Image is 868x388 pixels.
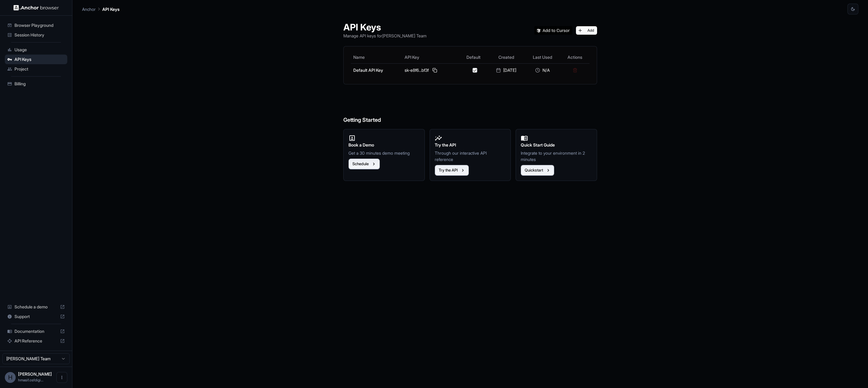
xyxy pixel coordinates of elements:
th: Actions [561,51,590,63]
div: sk-e8f6...bf3f [405,67,457,74]
p: Anchor [82,6,96,12]
span: Support [14,314,58,320]
div: API Keys [5,55,67,64]
div: Documentation [5,326,67,336]
span: HM ASIF [18,371,52,377]
th: Created [488,51,525,63]
div: Session History [5,30,67,40]
div: Schedule a demo [5,302,67,312]
span: hmasif.osfdigital@gmail.com [18,378,43,382]
th: Default [459,51,488,63]
div: Project [5,64,67,74]
div: API Reference [5,336,67,346]
button: Add [576,26,597,35]
button: Try the API [435,165,469,176]
h2: Quick Start Guide [521,142,592,148]
span: Project [14,66,65,72]
h6: Getting Started [343,92,597,125]
button: Quickstart [521,165,554,176]
th: Name [351,51,402,63]
span: API Keys [14,56,65,62]
span: Schedule a demo [14,304,58,310]
img: Add anchorbrowser MCP server to Cursor [534,26,572,35]
button: Copy API key [431,67,438,74]
div: N/A [527,67,558,73]
th: API Key [402,51,459,63]
span: API Reference [14,338,58,344]
h2: Book a Demo [348,142,420,148]
div: Support [5,312,67,321]
span: Browser Playground [14,22,65,28]
h2: Try the API [435,142,506,148]
p: Through our interactive API reference [435,150,506,162]
span: Session History [14,32,65,38]
th: Last Used [525,51,561,63]
p: API Keys [102,6,119,12]
img: Anchor Logo [14,5,59,11]
div: Billing [5,79,67,89]
p: Integrate to your environment in 2 minutes [521,150,592,162]
div: Usage [5,45,67,55]
span: Usage [14,47,65,53]
span: Documentation [14,328,58,334]
button: Schedule [348,159,380,169]
div: Browser Playground [5,21,67,30]
td: Default API Key [351,63,402,77]
h1: API Keys [343,22,427,33]
div: H [5,372,16,383]
button: Open menu [56,372,67,383]
p: Manage API keys for [PERSON_NAME] Team [343,33,427,39]
div: [DATE] [490,67,522,73]
p: Get a 30 minutes demo meeting [348,150,420,156]
nav: breadcrumb [82,6,119,12]
span: Billing [14,81,65,87]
